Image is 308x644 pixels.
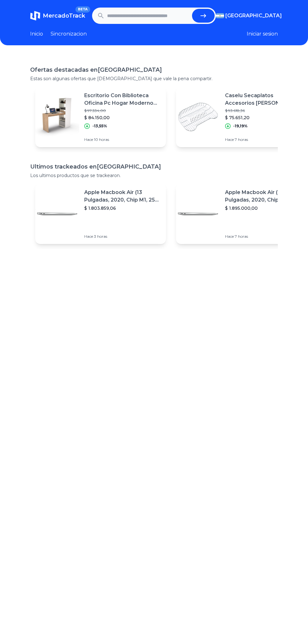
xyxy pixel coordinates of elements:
[176,87,307,147] a: Featured imageCaselu Secaplatos Accesorios [PERSON_NAME] Luxor$ 93.618,36$ 75.651,20-19,19%Hace 7...
[30,65,278,74] h1: Ofertas destacadas en [GEOGRAPHIC_DATA]
[84,137,161,142] p: Hace 10 horas
[30,172,278,179] p: Los ultimos productos que se trackearon.
[43,12,85,19] span: MercadoTrack
[176,184,307,244] a: Featured imageApple Macbook Air (13 Pulgadas, 2020, Chip M1, 256 Gb De Ssd, 8 Gb De Ram) - Plata$...
[225,189,302,204] p: Apple Macbook Air (13 Pulgadas, 2020, Chip M1, 256 Gb De Ssd, 8 Gb De Ram) - Plata
[216,13,224,18] img: Argentina
[92,124,107,129] p: -13,55%
[30,11,40,21] img: MercadoTrack
[176,192,220,236] img: Featured image
[225,92,302,107] p: Caselu Secaplatos Accesorios [PERSON_NAME] Luxor
[84,234,161,239] p: Hace 3 horas
[30,162,278,171] h1: Ultimos trackeados en [GEOGRAPHIC_DATA]
[84,205,161,211] p: $ 1.803.859,06
[176,95,220,139] img: Featured image
[84,114,161,121] p: $ 84.150,00
[233,124,248,129] p: -19,19%
[84,189,161,204] p: Apple Macbook Air (13 Pulgadas, 2020, Chip M1, 256 Gb De Ssd, 8 Gb De Ram) - Plata
[216,12,278,19] button: [GEOGRAPHIC_DATA]
[225,114,302,121] p: $ 75.651,20
[51,30,87,38] a: Sincronizacion
[225,108,302,113] p: $ 93.618,36
[225,137,302,142] p: Hace 7 horas
[75,6,90,13] span: BETA
[30,11,85,21] a: MercadoTrackBETA
[84,108,161,113] p: $ 97.334,00
[225,205,302,211] p: $ 1.895.000,00
[35,95,79,139] img: Featured image
[35,192,79,236] img: Featured image
[30,30,43,38] a: Inicio
[35,87,166,147] a: Featured imageEscritorio Con Biblioteca Oficina Pc Hogar Moderno Estantes$ 97.334,00$ 84.150,00-1...
[247,30,278,38] button: Iniciar sesion
[35,184,166,244] a: Featured imageApple Macbook Air (13 Pulgadas, 2020, Chip M1, 256 Gb De Ssd, 8 Gb De Ram) - Plata$...
[225,12,282,19] span: [GEOGRAPHIC_DATA]
[225,234,302,239] p: Hace 7 horas
[30,75,278,82] p: Estas son algunas ofertas que [DEMOGRAPHIC_DATA] que vale la pena compartir.
[84,92,161,107] p: Escritorio Con Biblioteca Oficina Pc Hogar Moderno Estantes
